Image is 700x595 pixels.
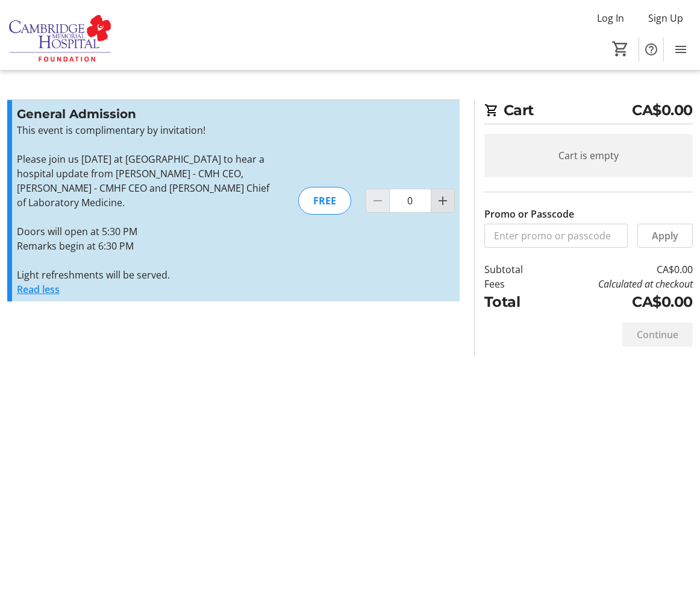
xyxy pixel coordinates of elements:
[652,228,678,243] span: Apply
[17,239,280,253] p: Remarks begin at 6:30 PM
[389,189,431,213] input: General Admission Quantity
[17,268,280,282] p: Light refreshments will be served.
[545,262,693,277] td: CA$0.00
[484,277,545,291] td: Fees
[597,11,624,25] span: Log In
[545,291,693,313] td: CA$0.00
[587,8,634,28] button: Log In
[17,105,280,123] h3: General Admission
[648,11,683,25] span: Sign Up
[17,224,280,239] p: Doors will open at 5:30 PM
[17,123,280,137] p: This event is complimentary by invitation!
[639,8,693,28] button: Sign Up
[632,99,693,121] span: CA$0.00
[639,37,663,61] button: Help
[484,207,574,221] label: Promo or Passcode
[17,152,280,210] p: Please join us [DATE] at [GEOGRAPHIC_DATA] to hear a hospital update from [PERSON_NAME] - CMH CEO...
[7,5,114,65] img: Cambridge Memorial Hospital Foundation's Logo
[431,189,454,212] button: Increment by one
[669,37,693,61] button: Menu
[484,134,693,177] div: Cart is empty
[484,224,628,248] input: Enter promo or passcode
[545,277,693,291] td: Calculated at checkout
[298,187,351,215] div: FREE
[484,99,693,124] h2: Cart
[17,282,60,297] button: Read less
[484,291,545,313] td: Total
[637,224,693,248] button: Apply
[610,38,631,60] button: Cart
[484,262,545,277] td: Subtotal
